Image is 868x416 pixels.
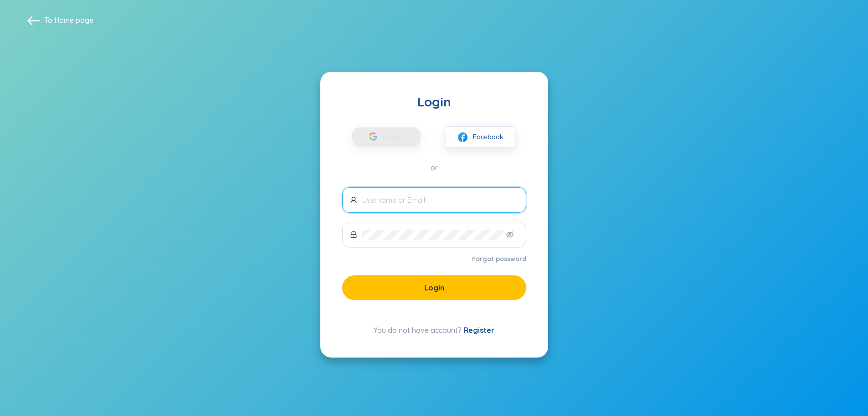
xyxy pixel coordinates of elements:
div: Login [342,94,526,110]
button: facebookFacebook [446,126,514,148]
img: facebook [457,132,468,143]
span: To [45,15,93,25]
span: Facebook [473,132,503,142]
span: lock [350,231,357,238]
div: or [342,163,526,173]
a: Forgot password [472,254,526,263]
button: Login [342,275,526,300]
a: Home page [54,16,93,25]
span: Login [424,283,444,293]
span: eye-invisible [506,231,514,238]
div: You do not have account? [342,325,526,336]
a: Register [463,326,494,335]
input: Username or Email [362,195,519,205]
span: user [350,196,357,204]
span: Google [382,127,408,147]
button: Google [352,127,421,147]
